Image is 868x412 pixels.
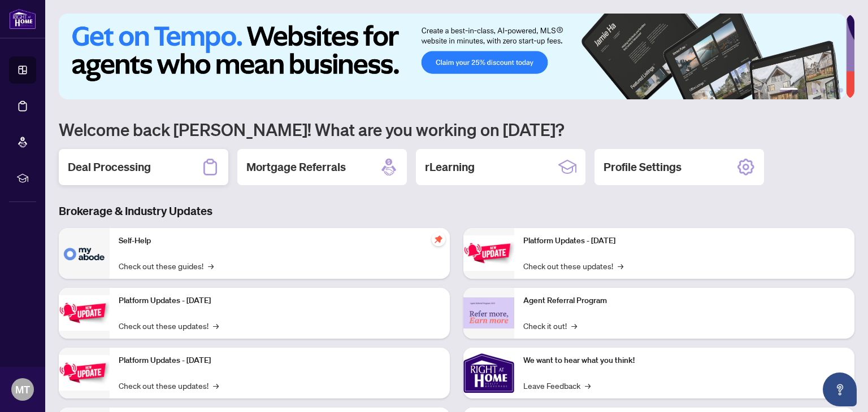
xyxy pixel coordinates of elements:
button: 6 [839,88,843,93]
h2: Mortgage Referrals [246,159,346,175]
button: 1 [780,88,798,93]
span: → [571,319,577,332]
h2: Profile Settings [604,159,682,175]
img: We want to hear what you think! [463,348,514,398]
a: Check out these updates!→ [523,260,623,272]
img: Self-Help [59,228,110,279]
img: Platform Updates - June 23, 2025 [463,235,514,271]
p: Platform Updates - [DATE] [523,235,845,247]
a: Check out these guides!→ [119,260,214,272]
img: Slide 0 [59,14,846,99]
h2: rLearning [425,159,475,175]
button: 2 [802,88,807,93]
button: Open asap [823,372,857,406]
a: Leave Feedback→ [523,379,591,392]
img: Platform Updates - September 16, 2025 [59,295,110,331]
p: Agent Referral Program [523,295,845,307]
span: pushpin [432,233,445,246]
p: Platform Updates - [DATE] [119,295,441,307]
h1: Welcome back [PERSON_NAME]! What are you working on [DATE]? [59,119,854,140]
img: Platform Updates - July 21, 2025 [59,355,110,391]
span: → [208,260,214,272]
p: Platform Updates - [DATE] [119,354,441,367]
a: Check out these updates!→ [119,319,219,332]
button: 4 [821,88,825,93]
button: 5 [830,88,834,93]
span: → [618,260,623,272]
span: MT [15,382,30,397]
img: Agent Referral Program [463,297,514,328]
p: Self-Help [119,235,441,247]
h3: Brokerage & Industry Updates [59,203,854,219]
button: 3 [811,88,816,93]
img: logo [9,8,36,29]
h2: Deal Processing [68,159,151,175]
a: Check out these updates!→ [119,379,219,392]
span: → [585,379,591,392]
p: We want to hear what you think! [523,354,845,367]
a: Check it out!→ [523,319,577,332]
span: → [213,319,219,332]
span: → [213,379,219,392]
